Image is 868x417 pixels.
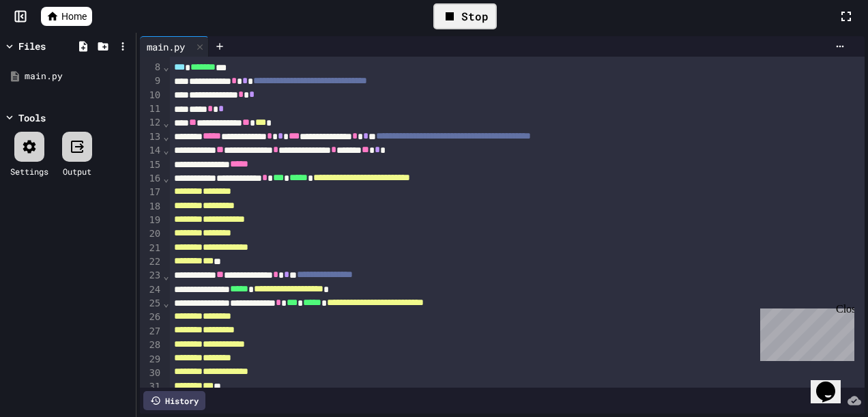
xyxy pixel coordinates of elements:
[140,74,162,88] div: 9
[811,362,854,403] iframe: chat widget
[140,242,162,255] div: 21
[140,353,162,366] div: 29
[140,89,162,102] div: 10
[140,339,162,352] div: 28
[162,298,169,308] span: Fold line
[18,111,46,125] div: Tools
[162,131,169,142] span: Fold line
[5,5,94,87] div: Chat with us now!Close
[433,3,497,29] div: Stop
[140,325,162,339] div: 27
[10,165,48,177] div: Settings
[61,10,87,23] span: Home
[140,311,162,324] div: 26
[140,200,162,214] div: 18
[140,40,192,54] div: main.py
[140,380,162,394] div: 31
[140,130,162,144] div: 13
[140,297,162,311] div: 25
[140,283,162,297] div: 24
[18,39,46,53] div: Files
[162,173,169,184] span: Fold line
[140,36,209,57] div: main.py
[63,165,91,177] div: Output
[25,70,131,83] div: main.py
[140,172,162,186] div: 16
[162,61,169,72] span: Fold line
[140,227,162,241] div: 20
[140,255,162,269] div: 22
[162,117,169,128] span: Fold line
[140,61,162,74] div: 8
[755,303,854,361] iframe: chat widget
[143,391,205,410] div: History
[140,186,162,199] div: 17
[162,145,169,156] span: Fold line
[140,116,162,130] div: 12
[140,144,162,158] div: 14
[140,214,162,227] div: 19
[140,102,162,116] div: 11
[140,269,162,283] div: 23
[162,270,169,281] span: Fold line
[140,366,162,380] div: 30
[140,158,162,172] div: 15
[41,7,92,26] a: Home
